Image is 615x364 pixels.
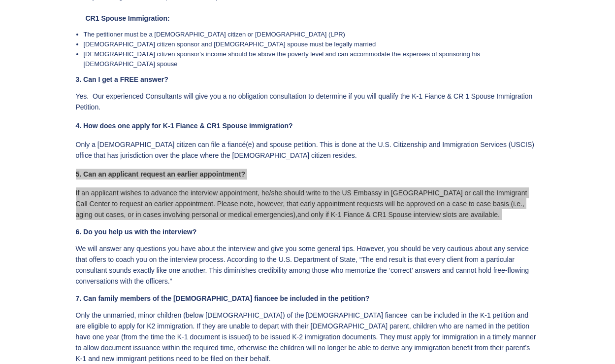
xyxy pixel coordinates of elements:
span: [DEMOGRAPHIC_DATA] citizen sponsor and [DEMOGRAPHIC_DATA] spouse must be legally married [84,40,376,48]
h4: 6. Do you help us with the interview? [76,228,537,236]
h4: 3. Can I get a FREE answer? [76,75,537,84]
strong: 4. How does one apply for K-1 Fiance & CR1 Spouse immigration? [76,122,293,130]
p: If an applicant wishes to advance the interview appointment, he/she should write to the US Embass... [76,187,537,220]
span: CR1 Spouse Immigration: [86,14,170,22]
span: The petitioner must be a [DEMOGRAPHIC_DATA] citizen or [DEMOGRAPHIC_DATA] (LPR) [84,31,345,38]
span: [DEMOGRAPHIC_DATA] citizen sponsor's income should be above the poverty level and can accommodate... [84,50,481,68]
p: Only a [DEMOGRAPHIC_DATA] citizen can file a fiancé(e) and spouse petition. This is done at the U... [76,139,537,161]
p: We will answer any questions you have about the interview and give you some general tips. However... [76,243,537,287]
p: Only the unmarried, minor children (below [DEMOGRAPHIC_DATA]) of the [DEMOGRAPHIC_DATA] fiancee c... [76,310,537,364]
p: Yes. Our experienced Consultants will give you a no obligation consultation to determine if you w... [76,91,537,112]
strong: 5. Can an applicant request an earlier appointment? [76,170,246,178]
h4: 7. Can family members of the [DEMOGRAPHIC_DATA] fiancee be included in the petition? [76,294,537,303]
